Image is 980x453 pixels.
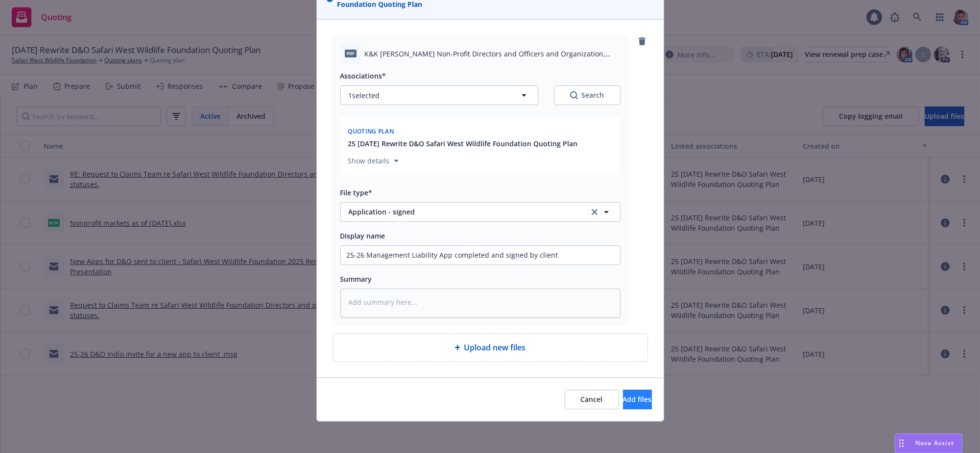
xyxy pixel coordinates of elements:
[340,188,373,197] span: File type*
[340,202,621,222] button: Application - signedclear selection
[623,390,652,409] button: Add files
[581,395,603,404] span: Cancel
[348,138,578,149] button: 25 [DATE] Rewrite D&O Safari West Wildlife Foundation Quoting Plan
[349,90,380,101] span: 1 selected
[341,246,620,265] input: Add display name here...
[570,91,578,99] svg: Search
[349,207,575,217] span: Application - signed
[464,342,526,353] span: Upload new files
[554,85,621,105] button: SearchSearch
[340,85,538,105] button: 1selected
[333,333,648,362] div: Upload new files
[589,206,600,218] a: clear selection
[340,231,385,240] span: Display name
[570,90,604,100] div: Search
[365,49,621,59] span: K&K [PERSON_NAME] Non-Profit Directors and Officers and Organization, Employment Practices and Th...
[623,395,652,404] span: Add files
[895,433,962,453] button: Nova Assist
[636,35,648,47] a: remove
[348,127,394,135] span: Quoting plan
[344,155,403,167] button: Show details
[565,390,619,409] button: Cancel
[915,439,954,447] span: Nova Assist
[340,71,386,80] span: Associations*
[340,274,372,284] span: Summary
[345,50,357,57] span: pdf
[895,434,908,453] div: Drag to move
